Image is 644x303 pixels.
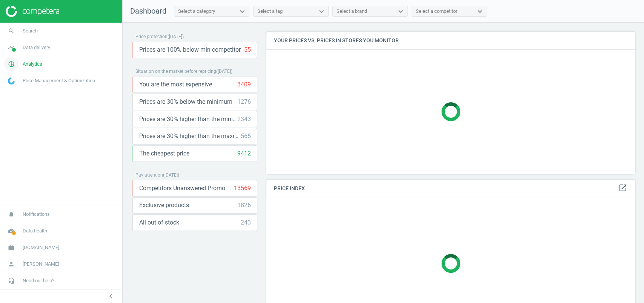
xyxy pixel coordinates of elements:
[4,224,18,238] i: cloud_done
[416,8,457,15] div: Select a competitor
[23,277,54,284] span: Need our help?
[23,44,50,51] span: Data delivery
[4,40,18,55] i: timeline
[4,257,18,271] i: person
[135,69,216,74] span: Situation on the market before repricing
[135,34,168,39] span: Price protection
[178,8,215,15] div: Select a category
[139,115,237,123] span: Prices are 30% higher than the minimum
[237,98,251,106] div: 1276
[168,34,184,39] span: ( [DATE] )
[241,218,251,227] div: 243
[266,180,635,197] h4: Price Index
[4,207,18,221] i: notifications
[139,80,212,89] span: You are the most expensive
[237,115,251,123] div: 2343
[257,8,283,15] div: Select a tag
[6,6,59,17] img: ajHJNr6hYgQAAAAASUVORK5CYII=
[139,98,232,106] span: Prices are 30% below the minimum
[237,149,251,158] div: 9412
[237,201,251,209] div: 1826
[266,32,635,49] h4: Your prices vs. prices in stores you monitor
[23,61,42,68] span: Analytics
[237,80,251,89] div: 3409
[163,172,179,178] span: ( [DATE] )
[618,183,627,193] a: open_in_new
[241,132,251,140] div: 565
[139,132,241,140] span: Prices are 30% higher than the maximal
[139,149,189,158] span: The cheapest price
[23,77,95,84] span: Price Management & Optimization
[101,291,120,301] button: chevron_left
[23,211,50,218] span: Notifications
[23,244,59,251] span: [DOMAIN_NAME]
[106,292,115,301] i: chevron_left
[139,184,225,192] span: Competitors Unanswered Promo
[618,183,627,192] i: open_in_new
[23,228,47,234] span: Data health
[4,274,18,288] i: headset_mic
[23,261,59,268] span: [PERSON_NAME]
[234,184,251,192] div: 13569
[139,201,189,209] span: Exclusive products
[23,28,38,34] span: Search
[8,77,15,85] img: wGWNvw8QSZomAAAAABJRU5ErkJggg==
[216,69,232,74] span: ( [DATE] )
[4,24,18,38] i: search
[130,6,166,15] span: Dashboard
[139,218,179,227] span: All out of stock
[139,46,241,54] span: Prices are 100% below min competitor
[4,240,18,255] i: work
[244,46,251,54] div: 55
[4,57,18,71] i: pie_chart_outlined
[135,172,163,178] span: Pay attention
[337,8,367,15] div: Select a brand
